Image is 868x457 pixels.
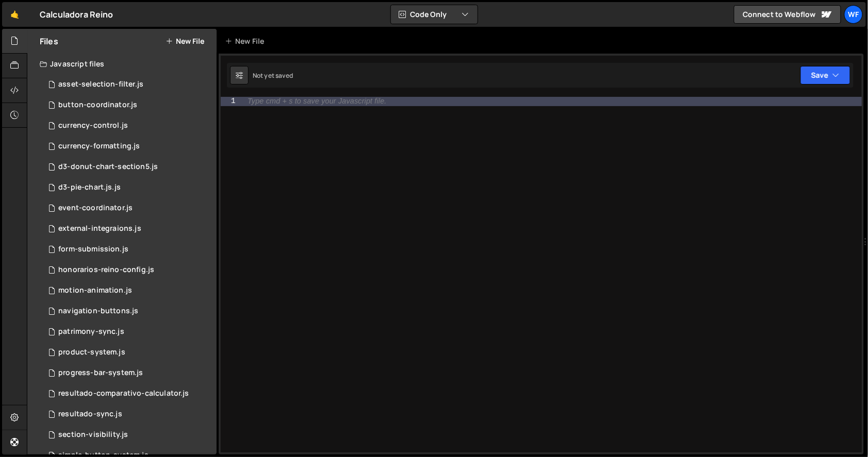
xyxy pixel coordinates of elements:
div: button-coordinator.js [58,100,137,110]
button: Code Only [391,5,478,24]
div: New File [225,36,268,46]
div: Not yet saved [253,71,293,80]
div: Type cmd + s to save your Javascript file. [248,97,386,106]
button: Save [800,66,850,84]
button: New File [166,37,204,45]
div: 16606/45184.js [40,363,217,383]
div: section-visibility.js [58,430,128,439]
div: 16606/45185.js [40,321,217,342]
div: 16606/45187.js [40,198,217,218]
div: 16606/45189.js [40,136,217,157]
div: product-system.js [58,348,125,357]
div: d3-donut-chart-section5.js [58,162,158,172]
a: WF [844,5,863,24]
div: 16606/45190.js [40,115,217,136]
div: asset-selection-filter.js [58,80,143,89]
div: currency-formatting.js [58,142,140,151]
div: Calculadora Reino [40,8,113,21]
div: 16606/45186.js [40,280,217,301]
div: 16606/45178.js [40,95,217,115]
a: Connect to Webflow [734,5,841,24]
div: 16606/45182.js [40,404,217,425]
div: honorarios-reino-config.js [58,265,154,275]
div: patrimony-sync.js [58,327,124,336]
div: form-submission.js [58,245,128,254]
div: 16606/45202.js [40,218,217,239]
div: 16606/45209.js [40,177,217,198]
div: 16606/45204.js [40,239,217,260]
div: 16606/45191.js [40,74,217,95]
div: resultado-comparativo-calculator.js [58,389,189,398]
div: navigation-buttons.js [58,307,138,316]
div: resultado-sync.js [58,410,122,419]
div: motion-animation.js [58,286,132,295]
h2: Files [40,36,58,47]
div: currency-control.js [58,121,128,130]
div: d3-pie-chart.js.js [58,183,121,192]
div: 1 [221,97,242,106]
div: 16606/45183.js [40,383,217,404]
div: Javascript files [27,54,217,74]
div: 16606/45203.js [40,301,217,321]
div: 16606/45192.js [40,260,217,280]
div: external-integraions.js [58,224,141,233]
a: 🤙 [2,2,27,27]
div: progress-bar-system.js [58,368,143,378]
div: 16606/45201.js [40,342,217,363]
div: 16606/45188.js [40,157,217,177]
div: event-coordinator.js [58,204,133,213]
div: 16606/45181.js [40,425,217,445]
